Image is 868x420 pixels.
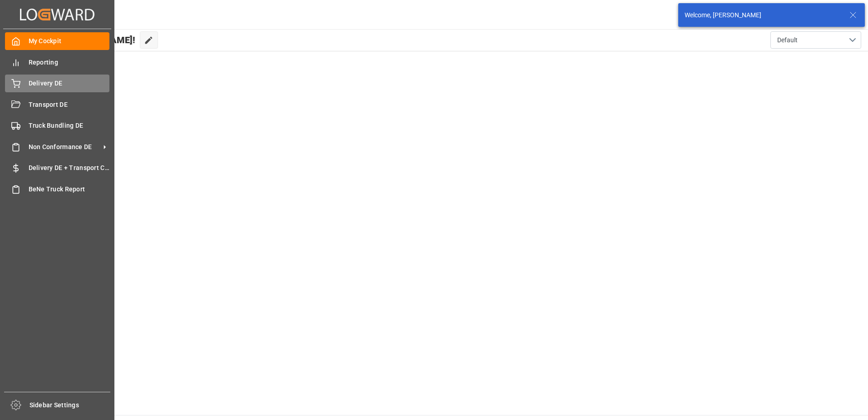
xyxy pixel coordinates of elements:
a: My Cockpit [5,32,109,50]
span: Delivery DE [29,79,110,88]
a: Reporting [5,53,109,71]
span: Hello [PERSON_NAME]! [38,31,135,49]
span: Sidebar Settings [30,400,111,410]
span: My Cockpit [29,36,110,46]
a: Delivery DE [5,75,109,92]
div: Welcome, [PERSON_NAME] [685,10,841,20]
span: Delivery DE + Transport Cost [29,163,110,173]
a: Truck Bundling DE [5,117,109,135]
span: BeNe Truck Report [29,185,110,194]
a: Transport DE [5,95,109,113]
span: Reporting [29,58,110,67]
span: Truck Bundling DE [29,121,110,130]
a: Delivery DE + Transport Cost [5,159,109,177]
span: Transport DE [29,100,110,110]
button: open menu [770,31,861,49]
span: Non Conformance DE [29,142,100,152]
span: Default [777,35,798,45]
a: BeNe Truck Report [5,180,109,198]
